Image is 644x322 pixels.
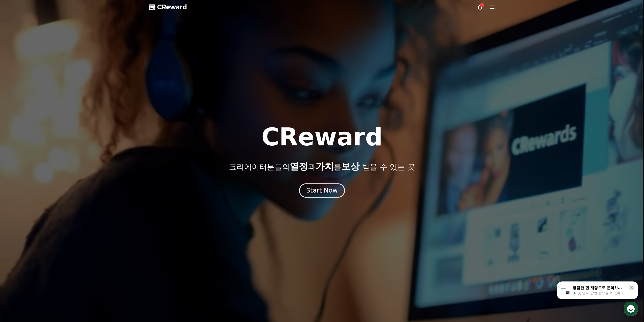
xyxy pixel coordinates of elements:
[477,4,483,10] a: 1
[2,161,33,173] a: 홈
[16,168,19,172] span: 홈
[306,186,338,195] div: Start Now
[33,161,65,173] a: 대화
[261,125,383,149] h1: CReward
[290,161,308,172] span: 열정
[78,168,84,172] span: 설정
[480,3,484,7] div: 1
[299,183,345,198] button: Start Now
[65,161,97,173] a: 설정
[300,189,344,194] a: Start Now
[341,161,360,172] span: 보상
[316,161,334,172] span: 가치
[46,168,52,173] span: 대화
[149,3,187,11] a: CReward
[229,161,415,172] p: 크리에이터분들의 과 를 받을 수 있는 곳
[157,3,187,11] span: CReward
